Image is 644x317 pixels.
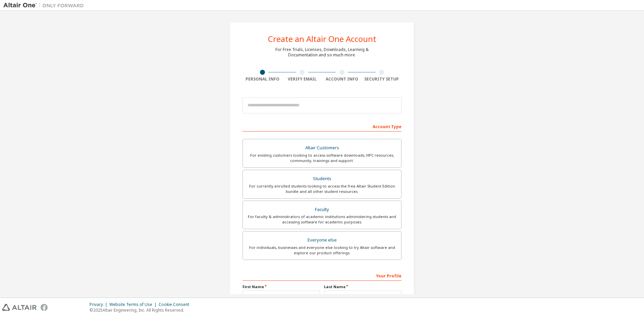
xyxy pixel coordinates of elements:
p: © 2025 Altair Engineering, Inc. All Rights Reserved. [90,307,193,313]
div: For individuals, businesses and everyone else looking to try Altair software and explore our prod... [247,245,397,256]
div: For Free Trials, Licenses, Downloads, Learning & Documentation and so much more. [275,47,369,58]
div: Altair Customers [247,143,397,153]
div: Faculty [247,205,397,214]
img: Altair One [3,2,87,9]
div: For faculty & administrators of academic institutions administering students and accessing softwa... [247,214,397,225]
div: For existing customers looking to access software downloads, HPC resources, community, trainings ... [247,153,397,163]
img: facebook.svg [41,304,48,311]
div: Your Profile [243,270,401,281]
div: Personal Info [243,76,282,82]
div: Cookie Consent [159,302,193,307]
div: Students [247,174,397,183]
div: For currently enrolled students looking to access the free Altair Student Edition bundle and all ... [247,183,397,194]
img: altair_logo.svg [2,304,37,311]
div: Create an Altair One Account [268,35,376,43]
div: Verify Email [282,76,322,82]
div: Everyone else [247,235,397,245]
label: First Name [243,284,320,289]
div: Account Type [243,121,401,131]
div: Account Info [322,76,362,82]
div: Security Setup [362,76,402,82]
div: Privacy [90,302,109,307]
div: Website Terms of Use [109,302,159,307]
label: Last Name [324,284,401,289]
